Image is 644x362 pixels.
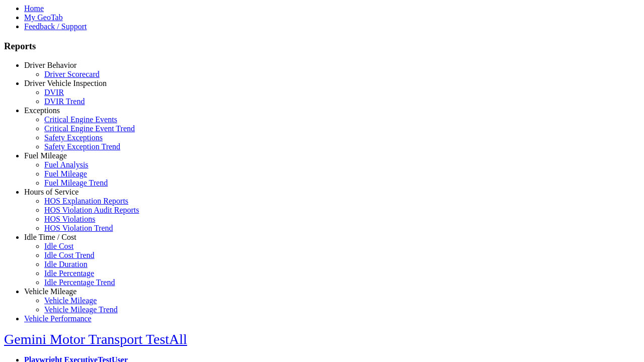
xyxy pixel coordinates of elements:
a: DVIR [44,88,64,97]
a: Fuel Mileage Trend [44,178,108,187]
a: Fuel Analysis [44,160,89,169]
a: Idle Percentage Trend [44,278,115,287]
a: Idle Cost Trend [44,251,95,259]
h3: Reports [4,41,640,52]
a: HOS Violation Trend [44,224,113,232]
a: Safety Exception Trend [44,142,120,151]
a: HOS Explanation Reports [44,197,128,205]
a: Driver Behavior [24,61,76,69]
a: Safety Exceptions [44,133,103,142]
a: Feedback / Support [24,22,87,31]
a: Driver Vehicle Inspection [24,79,107,87]
a: Idle Percentage [44,269,94,278]
a: Idle Duration [44,260,88,268]
a: Gemini Motor Transport TestAll [4,331,187,347]
a: Driver Scorecard [44,70,100,78]
a: DVIR Trend [44,97,85,106]
a: Exceptions [24,106,60,115]
a: My GeoTab [24,13,63,22]
a: Vehicle Mileage [44,296,97,305]
a: Vehicle Mileage [24,287,76,296]
a: Idle Cost [44,242,73,250]
a: Hours of Service [24,188,78,196]
a: Fuel Mileage [24,151,67,160]
a: Vehicle Mileage Trend [44,305,118,314]
a: HOS Violation Audit Reports [44,206,139,214]
a: Critical Engine Events [44,115,117,124]
a: Vehicle Performance [24,314,92,323]
a: Fuel Mileage [44,169,87,178]
a: Critical Engine Event Trend [44,124,135,133]
a: HOS Violations [44,215,95,223]
a: Home [24,4,44,13]
a: Idle Time / Cost [24,233,76,241]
